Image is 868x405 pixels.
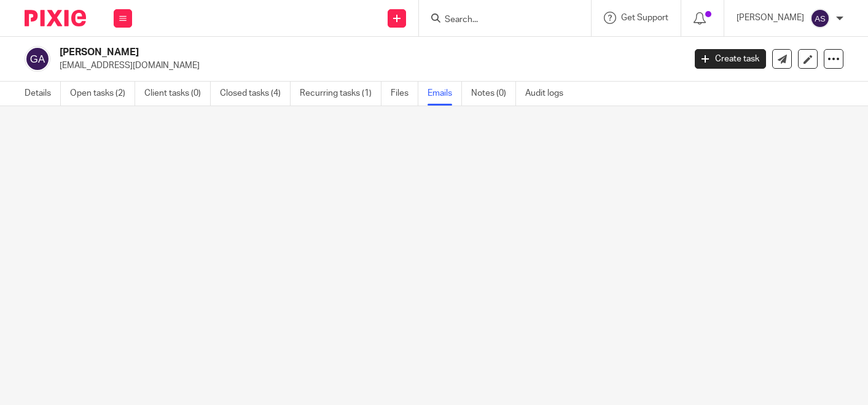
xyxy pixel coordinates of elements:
p: [EMAIL_ADDRESS][DOMAIN_NAME] [60,60,676,72]
img: svg%3E [25,46,50,72]
a: Closed tasks (4) [220,82,291,106]
a: Send new email [772,49,792,69]
p: [PERSON_NAME] [737,12,804,24]
img: svg%3E [810,9,830,28]
a: Audit logs [525,82,573,106]
a: Files [391,82,418,106]
a: Create task [695,49,766,69]
a: Details [25,82,61,106]
span: Get Support [621,13,668,22]
a: Emails [428,82,462,106]
a: Notes (0) [471,82,516,106]
img: Pixie [25,10,86,26]
a: Open tasks (2) [70,82,135,106]
a: Recurring tasks (1) [300,82,381,106]
input: Search [444,15,554,26]
a: Client tasks (0) [144,82,211,106]
a: Edit client [798,49,818,69]
h2: [PERSON_NAME] [60,46,553,59]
